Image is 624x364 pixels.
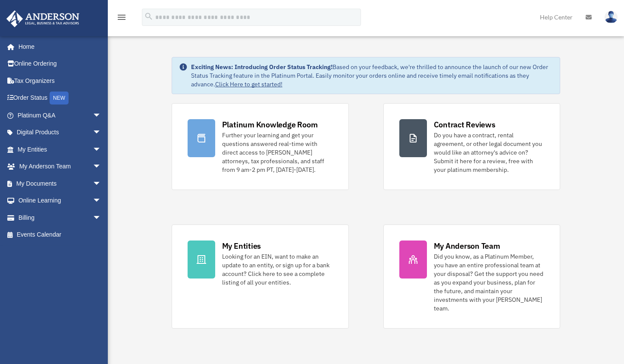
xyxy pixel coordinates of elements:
a: Billingarrow_drop_down [6,209,114,226]
div: Contract Reviews [434,119,495,130]
div: Based on your feedback, we're thrilled to announce the launch of our new Order Status Tracking fe... [191,63,553,89]
div: Looking for an EIN, want to make an update to an entity, or sign up for a bank account? Click her... [222,252,333,287]
img: Anderson Advisors Platinum Portal [4,10,82,27]
a: My Anderson Team Did you know, as a Platinum Member, you have an entire professional team at your... [383,225,561,329]
i: menu [116,12,127,22]
div: My Entities [222,241,261,251]
a: My Documentsarrow_drop_down [6,175,114,192]
a: Online Ordering [6,55,114,73]
a: Home [6,38,110,55]
a: Tax Organizers [6,72,114,89]
div: Do you have a contract, rental agreement, or other legal document you would like an attorney's ad... [434,131,545,174]
span: arrow_drop_down [93,158,110,176]
strong: Exciting News: Introducing Order Status Tracking! [191,63,332,71]
span: arrow_drop_down [93,107,110,124]
a: Digital Productsarrow_drop_down [6,124,114,141]
a: Platinum Knowledge Room Further your learning and get your questions answered real-time with dire... [172,103,349,190]
a: My Anderson Teamarrow_drop_down [6,158,114,175]
span: arrow_drop_down [93,175,110,193]
span: arrow_drop_down [93,209,110,227]
a: Online Learningarrow_drop_down [6,192,114,209]
a: Events Calendar [6,226,114,244]
a: menu [116,15,127,22]
a: Contract Reviews Do you have a contract, rental agreement, or other legal document you would like... [383,103,561,190]
a: Click Here to get started! [215,80,282,88]
div: NEW [50,92,69,104]
div: Platinum Knowledge Room [222,119,318,130]
img: User Pic [605,11,618,23]
a: My Entitiesarrow_drop_down [6,141,114,158]
span: arrow_drop_down [93,141,110,158]
div: Did you know, as a Platinum Member, you have an entire professional team at your disposal? Get th... [434,252,545,313]
i: search [144,12,154,21]
a: Platinum Q&Aarrow_drop_down [6,107,114,124]
div: Further your learning and get your questions answered real-time with direct access to [PERSON_NAM... [222,131,333,174]
div: My Anderson Team [434,241,500,251]
a: My Entities Looking for an EIN, want to make an update to an entity, or sign up for a bank accoun... [172,225,349,329]
span: arrow_drop_down [93,192,110,210]
a: Order StatusNEW [6,89,114,107]
span: arrow_drop_down [93,124,110,142]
